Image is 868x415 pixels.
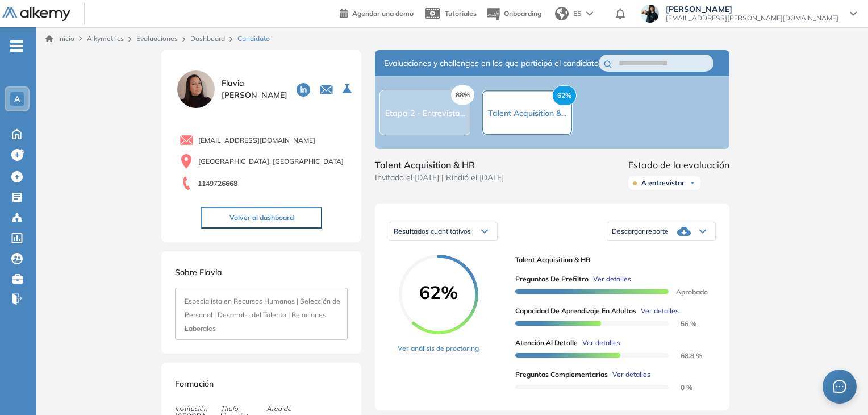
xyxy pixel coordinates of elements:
[394,227,471,235] span: Resultados cuantitativos
[504,9,541,18] span: Onboarding
[10,45,23,47] i: -
[175,267,222,277] span: Sobre Flavia
[136,34,178,43] a: Evaluaciones
[175,404,220,414] span: Institución
[666,14,838,23] span: [EMAIL_ADDRESS][PERSON_NAME][DOMAIN_NAME]
[667,383,692,392] span: 0 %
[515,255,707,265] span: Talent Acquisition & HR
[198,156,344,167] span: [GEOGRAPHIC_DATA], [GEOGRAPHIC_DATA]
[833,380,846,393] span: message
[515,370,608,380] span: Preguntas complementarias
[2,7,70,22] img: Logo
[586,11,593,16] img: arrow
[641,179,685,188] span: A entrevistar
[552,85,577,106] span: 62%
[667,351,702,360] span: 68.8 %
[338,79,358,99] button: Seleccione la evaluación activa
[667,319,696,328] span: 56 %
[340,6,414,19] a: Agendar una demo
[582,338,620,348] span: Ver detalles
[636,306,679,316] button: Ver detalles
[198,135,315,146] span: [EMAIL_ADDRESS][DOMAIN_NAME]
[220,404,266,414] span: Título
[398,343,479,354] a: Ver análisis de proctoring
[175,68,217,110] img: PROFILE_MENU_LOGO_USER
[375,172,504,184] span: Invitado el [DATE] | Rindió el [DATE]
[555,7,569,20] img: world
[612,227,669,236] span: Descargar reporte
[667,288,708,296] span: Aprobado
[641,306,679,316] span: Ver detalles
[45,34,74,44] a: Inicio
[201,207,322,229] button: Volver al dashboard
[185,297,340,333] span: Especialista en Recursos Humanos | Selección de Personal | Desarrollo del Talento | Relaciones La...
[222,77,287,101] span: Flavia [PERSON_NAME]
[515,306,636,316] span: Capacidad de Aprendizaje en Adultos
[515,274,589,284] span: Preguntas de Prefiltro
[14,94,20,103] span: A
[87,34,124,43] span: Alkymetrics
[175,379,214,389] span: Formación
[488,108,566,118] span: Talent Acquisition &...
[589,274,631,284] button: Ver detalles
[399,283,478,301] span: 62%
[352,9,414,18] span: Agendar una demo
[612,370,650,380] span: Ver detalles
[593,274,631,284] span: Ver detalles
[375,158,504,172] span: Talent Acquisition & HR
[573,9,582,19] span: ES
[384,57,599,69] span: Evaluaciones y challenges en los que participó el candidato
[666,5,838,14] span: [PERSON_NAME]
[628,158,729,172] span: Estado de la evaluación
[486,2,541,26] button: Onboarding
[190,34,225,43] a: Dashboard
[385,108,465,118] span: Etapa 2 - Entrevista...
[237,34,270,44] span: Candidato
[608,370,650,380] button: Ver detalles
[445,9,477,18] span: Tutoriales
[578,338,620,348] button: Ver detalles
[515,338,578,348] span: Atención al detalle
[198,179,237,189] span: 1149726668
[451,85,474,105] span: 88%
[689,180,696,186] img: Ícono de flecha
